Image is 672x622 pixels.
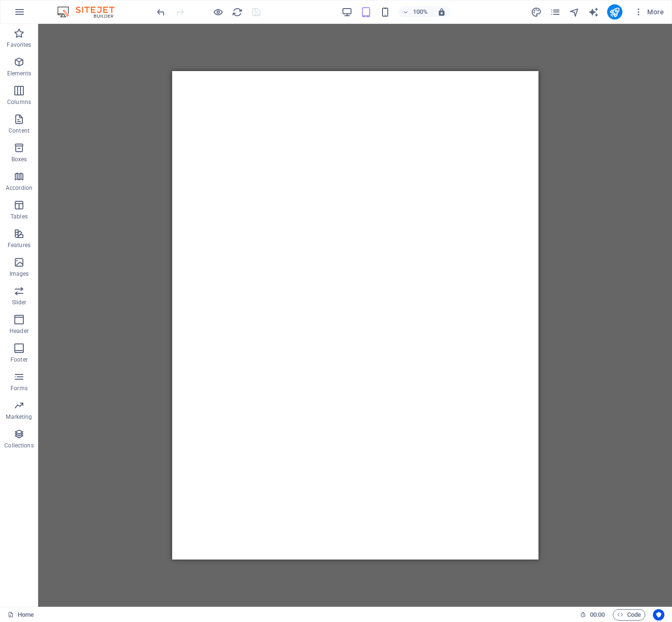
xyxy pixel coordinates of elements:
p: Content [9,127,30,135]
p: Columns [7,98,31,106]
p: Boxes [11,155,27,163]
span: 00 00 [590,609,605,621]
button: undo [155,6,166,18]
p: Marketing [6,413,32,421]
p: Elements [7,70,31,77]
button: Code [613,609,645,621]
p: Slider [12,299,27,306]
button: pages [550,6,561,18]
p: Forms [10,384,28,392]
span: Code [617,609,641,621]
a: Click to cancel selection. Double-click to open Pages [8,609,34,621]
h6: 100% [413,6,428,18]
p: Header [10,327,29,335]
button: reload [231,6,243,18]
i: On resize automatically adjust zoom level to fit chosen device. [437,8,446,16]
button: navigator [569,6,580,18]
span: More [634,7,664,17]
button: publish [607,4,622,20]
p: Features [8,241,31,249]
p: Tables [10,213,28,220]
p: Favorites [7,41,31,49]
i: Publish [609,7,620,18]
h6: Session time [580,609,605,621]
i: AI Writer [588,7,599,18]
p: Footer [10,356,28,363]
img: Editor Logo [55,6,126,18]
button: Usercentrics [653,609,664,621]
button: design [531,6,542,18]
p: Images [10,270,29,278]
span: : [597,611,598,618]
button: text_generator [588,6,600,18]
i: Navigator [569,7,580,18]
p: Accordion [6,184,32,192]
button: 100% [398,6,432,18]
p: Collections [4,442,33,449]
button: More [630,4,668,20]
